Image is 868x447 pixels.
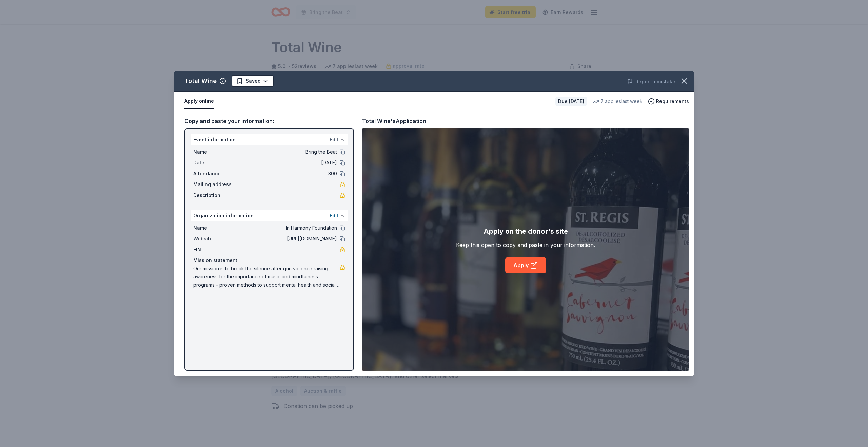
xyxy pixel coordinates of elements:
div: Keep this open to copy and paste in your information. [456,241,595,249]
a: Apply [505,257,546,273]
span: Description [193,191,239,199]
span: Saved [246,77,261,85]
button: Requirements [648,97,689,105]
div: Copy and paste your information: [184,117,354,125]
span: Requirements [656,97,689,105]
button: Edit [330,136,338,144]
span: Date [193,159,239,167]
span: Attendance [193,170,239,178]
div: Total Wine [184,76,217,86]
button: Saved [232,75,274,87]
button: Report a mistake [627,78,675,86]
button: Edit [330,212,338,220]
span: [URL][DOMAIN_NAME] [239,235,337,243]
span: Name [193,224,239,232]
span: 300 [239,170,337,178]
span: Website [193,235,239,243]
div: Apply on the donor's site [484,226,568,237]
div: Total Wine's Application [362,117,426,125]
div: Mission statement [193,256,345,265]
span: EIN [193,246,239,254]
span: Mailing address [193,180,239,189]
div: Due [DATE] [555,97,587,106]
span: Our mission is to break the silence after gun violence raising awareness for the importance of mu... [193,265,340,289]
span: [DATE] [239,159,337,167]
span: Bring the Beat [239,148,337,156]
div: Event information [191,134,348,145]
div: 7 applies last week [592,97,643,105]
span: In Harmony Foundation [239,224,337,232]
span: Name [193,148,239,156]
button: Apply online [184,94,214,109]
div: Organization information [191,210,348,221]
